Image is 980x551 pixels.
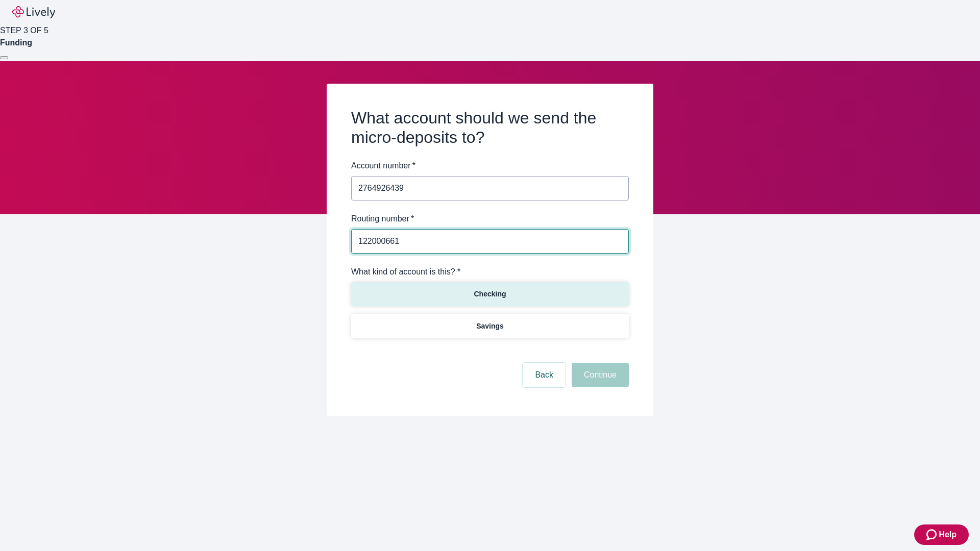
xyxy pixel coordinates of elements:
span: Help [939,529,957,541]
p: Checking [474,289,506,299]
button: Savings [351,314,629,338]
button: Back [523,363,566,387]
img: Lively [12,6,55,18]
svg: Zendesk support icon [926,529,939,541]
label: Routing number [351,213,414,225]
button: Zendesk support iconHelp [914,524,969,545]
h2: What account should we send the micro-deposits to? [351,108,629,147]
label: What kind of account is this? * [351,266,460,278]
button: Checking [351,282,629,306]
p: Savings [476,321,504,332]
label: Account number [351,160,415,172]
